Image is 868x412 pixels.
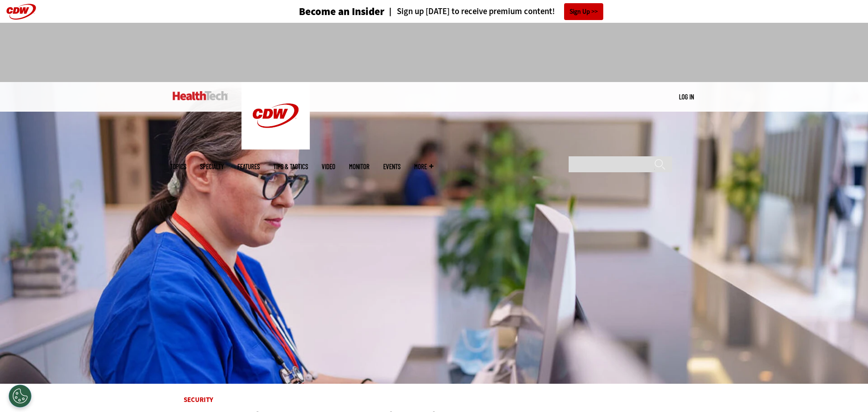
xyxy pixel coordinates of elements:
[184,395,213,404] a: Security
[241,142,310,152] a: CDW
[414,163,433,170] span: More
[679,92,694,102] div: User menu
[9,385,31,407] div: Cookies Settings
[679,93,694,101] a: Log in
[200,163,224,170] span: Specialty
[564,3,603,20] a: Sign Up
[299,6,385,17] h3: Become an Insider
[349,163,370,170] a: MonITor
[170,163,186,170] span: Topics
[9,385,31,407] button: Open Preferences
[237,163,260,170] a: Features
[265,6,385,17] a: Become an Insider
[385,7,555,16] a: Sign up [DATE] to receive premium content!
[268,32,600,73] iframe: advertisement
[173,91,228,100] img: Home
[241,82,310,149] img: Home
[383,163,401,170] a: Events
[273,163,308,170] a: Tips & Tactics
[322,163,335,170] a: Video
